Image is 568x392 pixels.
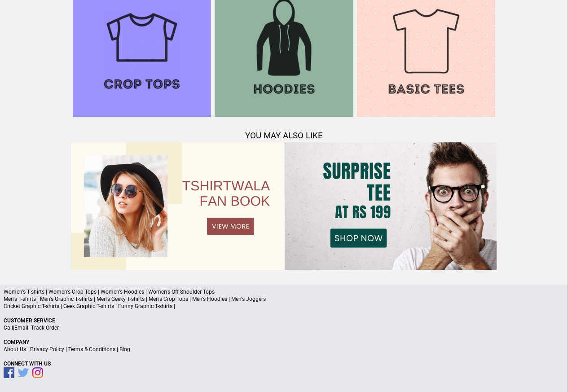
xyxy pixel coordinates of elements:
[4,324,564,331] p: | |
[4,346,26,352] a: About Us
[119,346,130,352] a: Blog
[4,317,564,324] p: Customer Service
[14,325,28,331] a: Email
[245,131,323,141] span: YOU MAY ALSO LIKE
[30,346,64,352] a: Privacy Policy
[4,295,564,303] p: Men's T-shirts | Men's Graphic T-shirts | Men's Geeky T-shirts | Men's Crop Tops | Men's Hoodies ...
[4,288,564,295] p: Women's T-shirts | Women's Crop Tops | Women's Hoodies | Women's Off Shoulder Tops
[4,360,564,367] p: Connect With Us
[31,325,59,331] a: Track Order
[4,346,564,353] p: | | |
[68,346,115,352] a: Terms & Conditions
[4,325,13,331] a: Call
[4,339,564,346] p: Company
[4,303,564,310] p: Cricket Graphic T-shirts | Geek Graphic T-shirts | Funny Graphic T-shirts |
